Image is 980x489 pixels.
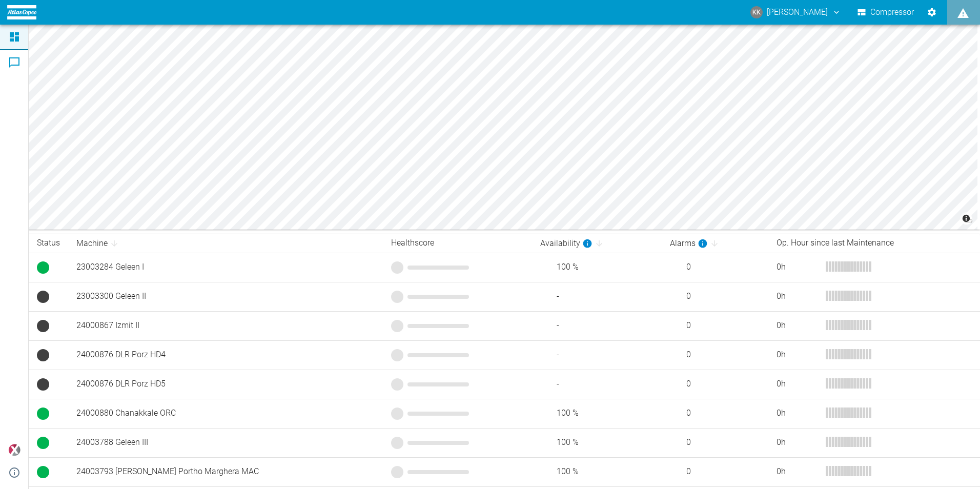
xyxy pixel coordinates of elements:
[750,6,763,18] div: KK
[670,378,761,390] span: 0
[540,437,654,449] span: 100 %
[7,5,36,19] img: logo
[777,407,818,419] div: 0 h
[37,378,49,391] span: No Data
[383,234,532,253] th: Healthscore
[8,444,21,456] img: Xplore Logo
[68,340,383,370] td: 24000876 DLR Porz HD4
[68,457,383,486] td: 24003793 [PERSON_NAME] Portho Marghera MAC
[670,261,761,273] span: 0
[670,437,761,449] span: 0
[68,370,383,399] td: 24000876 DLR Porz HD5
[670,291,761,302] span: 0
[777,320,818,332] div: 0 h
[37,466,49,478] span: Running
[37,437,49,449] span: Running
[29,25,977,230] canvas: Map
[37,291,49,303] span: No Data
[540,466,654,478] span: 100 %
[37,261,49,274] span: Running
[540,407,654,419] span: 100 %
[540,291,654,302] span: -
[540,349,654,361] span: -
[749,3,843,22] button: kristian.knobbe@atlascopco.com
[540,378,654,390] span: -
[777,378,818,390] div: 0 h
[540,261,654,273] span: 100 %
[670,349,761,361] span: 0
[68,311,383,340] td: 24000867 Izmit II
[37,320,49,332] span: No Data
[68,253,383,282] td: 23003284 Geleen I
[29,234,68,253] th: Status
[670,237,708,250] div: calculated for the last 7 days
[777,349,818,361] div: 0 h
[68,282,383,311] td: 23003300 Geleen II
[37,407,49,420] span: Running
[777,466,818,478] div: 0 h
[768,234,980,253] th: Op. Hour since last Maintenance
[670,407,761,419] span: 0
[68,399,383,428] td: 24000880 Chanakkale ORC
[670,466,761,478] span: 0
[37,349,49,361] span: No Data
[68,428,383,457] td: 24003788 Geleen III
[855,3,916,22] button: Compressor
[923,3,941,22] button: Settings
[777,291,818,302] div: 0 h
[777,437,818,449] div: 0 h
[76,237,121,250] span: Machine
[540,237,593,250] div: calculated for the last 7 days
[777,261,818,273] div: 0 h
[540,320,654,332] span: -
[670,320,761,332] span: 0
